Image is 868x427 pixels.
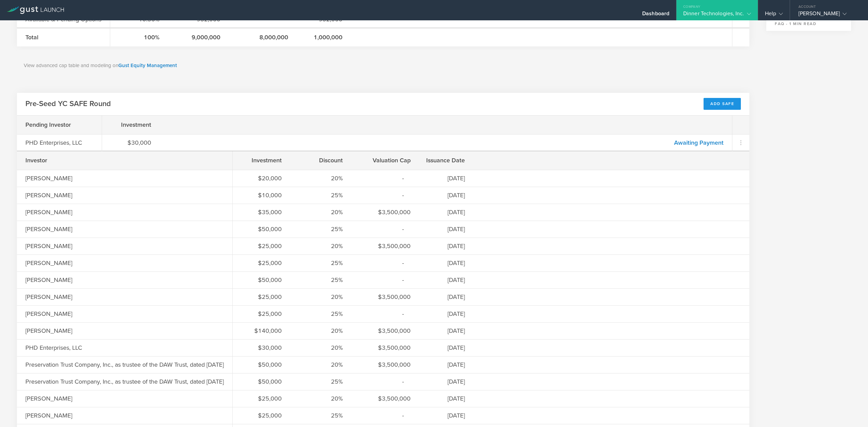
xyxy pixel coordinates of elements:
[305,33,342,42] div: 1,000,000
[428,259,465,267] div: [DATE]
[765,10,783,20] div: Help
[241,377,282,386] div: $50,000
[428,208,465,217] div: [DATE]
[299,156,343,165] div: Discount
[241,411,282,420] div: $25,000
[642,10,669,20] div: Dashboard
[176,33,220,42] div: 9,000,000
[299,411,343,420] div: 25%
[360,156,411,165] div: Valuation Cap
[25,242,93,250] div: [PERSON_NAME]
[111,138,151,147] div: $30,000
[241,276,282,284] div: $50,000
[360,225,411,233] div: -
[299,326,343,335] div: 20%
[428,156,465,165] div: Issuance Date
[360,259,411,267] div: -
[118,62,177,68] a: Gust Equity Management
[25,33,118,42] div: Total
[428,377,465,386] div: [DATE]
[241,259,282,267] div: $25,000
[360,292,411,301] div: $3,500,000
[299,276,343,284] div: 25%
[360,174,411,183] div: -
[299,191,343,200] div: 25%
[241,208,282,217] div: $35,000
[25,208,93,217] div: [PERSON_NAME]
[25,360,224,369] div: Preservation Trust Company, Inc., as trustee of the DAW Trust, dated [DATE]
[25,259,93,267] div: [PERSON_NAME]
[241,156,282,165] div: Investment
[360,394,411,403] div: $3,500,000
[428,309,465,318] div: [DATE]
[428,360,465,369] div: [DATE]
[428,191,465,200] div: [DATE]
[299,394,343,403] div: 20%
[25,225,93,233] div: [PERSON_NAME]
[25,309,93,318] div: [PERSON_NAME]
[360,276,411,284] div: -
[704,98,741,110] div: Add SAFE
[360,242,411,250] div: $3,500,000
[237,33,288,42] div: 8,000,000
[25,411,93,420] div: [PERSON_NAME]
[428,343,465,352] div: [DATE]
[25,138,93,147] div: PHD Enterprises, LLC
[428,411,465,420] div: [DATE]
[241,326,282,335] div: $140,000
[360,377,411,386] div: -
[25,156,93,165] div: Investor
[360,360,411,369] div: $3,500,000
[299,309,343,318] div: 25%
[360,208,411,217] div: $3,500,000
[798,10,856,20] div: [PERSON_NAME]
[299,343,343,352] div: 20%
[25,326,93,335] div: [PERSON_NAME]
[299,360,343,369] div: 20%
[299,208,343,217] div: 20%
[360,326,411,335] div: $3,500,000
[25,174,93,183] div: [PERSON_NAME]
[25,99,111,109] h2: Pre-Seed YC SAFE Round
[241,394,282,403] div: $25,000
[111,120,151,129] div: Investment
[674,139,724,146] a: Awaiting Payment
[25,120,93,129] div: Pending Investor
[428,326,465,335] div: [DATE]
[428,292,465,301] div: [DATE]
[119,33,159,42] div: 100%
[299,377,343,386] div: 25%
[241,360,282,369] div: $50,000
[25,292,93,301] div: [PERSON_NAME]
[360,411,411,420] div: -
[299,242,343,250] div: 20%
[25,343,93,352] div: PHD Enterprises, LLC
[24,62,743,69] p: View advanced cap table and modeling on
[241,225,282,233] div: $50,000
[775,21,843,27] small: faq - 1 min read
[299,292,343,301] div: 20%
[360,191,411,200] div: -
[428,174,465,183] div: [DATE]
[360,309,411,318] div: -
[241,174,282,183] div: $20,000
[683,10,751,20] div: Dinner Technologies, Inc.
[25,191,93,200] div: [PERSON_NAME]
[360,343,411,352] div: $3,500,000
[241,292,282,301] div: $25,000
[428,394,465,403] div: [DATE]
[241,309,282,318] div: $25,000
[25,377,224,386] div: Preservation Trust Company, Inc., as trustee of the DAW Trust, dated [DATE]
[428,276,465,284] div: [DATE]
[428,225,465,233] div: [DATE]
[428,242,465,250] div: [DATE]
[25,276,93,284] div: [PERSON_NAME]
[299,259,343,267] div: 25%
[299,225,343,233] div: 25%
[241,191,282,200] div: $10,000
[25,394,93,403] div: [PERSON_NAME]
[299,174,343,183] div: 20%
[241,343,282,352] div: $30,000
[241,242,282,250] div: $25,000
